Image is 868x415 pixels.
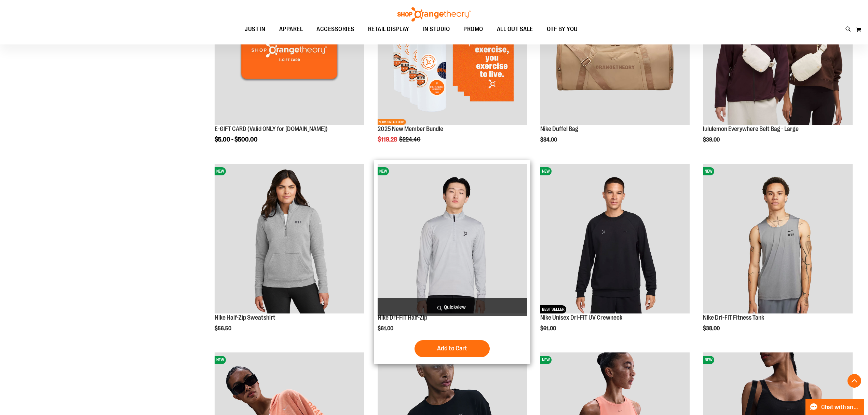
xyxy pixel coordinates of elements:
a: Nike Duffel Bag [540,125,578,132]
span: $5.00 - $500.00 [215,136,258,143]
span: $224.40 [399,136,422,143]
img: Nike Unisex Dri-FIT UV Crewneck [540,164,690,313]
span: NEW [215,167,226,175]
span: BEST SELLER [540,305,566,313]
a: Nike Dri-FIT Fitness TankNEW [703,164,852,314]
button: Add to Cart [415,340,490,357]
a: Nike Dri-FIT Half-ZipNEW [378,164,527,314]
span: $119.28 [378,136,398,143]
a: Nike Unisex Dri-FIT UV CrewneckNEWBEST SELLER [540,164,690,314]
div: product [537,160,693,349]
span: $84.00 [540,137,558,143]
a: 2025 New Member Bundle [378,125,443,132]
a: Nike Half-Zip Sweatshirt [215,314,275,321]
span: PROMO [463,22,483,37]
span: ACCESSORIES [316,22,354,37]
button: Chat with an Expert [805,399,864,415]
span: $39.00 [703,137,721,143]
span: IN STUDIO [423,22,450,37]
span: $61.00 [378,325,394,332]
a: Nike Unisex Dri-FIT UV Crewneck [540,314,622,321]
span: NETWORK EXCLUSIVE [378,119,406,125]
span: NEW [540,356,552,364]
a: Nike Dri-FIT Half-Zip [378,314,427,321]
span: ALL OUT SALE [497,22,533,37]
span: NEW [540,167,552,175]
span: OTF BY YOU [547,22,578,37]
img: Nike Dri-FIT Half-Zip [378,164,527,313]
span: NEW [703,356,714,364]
a: E-GIFT CARD (Valid ONLY for [DOMAIN_NAME]) [215,125,328,132]
img: Nike Dri-FIT Fitness Tank [703,164,852,313]
div: product [211,160,367,349]
button: Back To Top [847,374,861,388]
span: JUST IN [245,22,266,37]
div: product [374,160,530,364]
span: NEW [378,167,389,175]
span: RETAIL DISPLAY [368,22,409,37]
img: Nike Half-Zip Sweatshirt [215,164,364,313]
a: Quickview [378,298,527,316]
span: Add to Cart [437,345,467,352]
img: Shop Orangetheory [396,7,472,22]
span: NEW [703,167,714,175]
span: NEW [215,356,226,364]
a: Nike Half-Zip SweatshirtNEW [215,164,364,314]
span: $38.00 [703,325,721,332]
span: APPAREL [279,22,303,37]
a: Nike Dri-FIT Fitness Tank [703,314,764,321]
span: $56.50 [215,325,232,332]
div: product [700,160,856,349]
a: lululemon Everywhere Belt Bag - Large [703,125,799,132]
span: Chat with an Expert [821,404,860,411]
span: $61.00 [540,325,557,332]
